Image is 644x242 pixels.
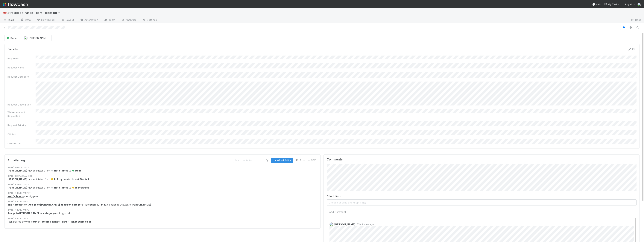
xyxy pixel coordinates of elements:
[72,169,81,172] span: Done
[628,17,644,23] a: Docs
[7,159,232,162] h5: Activity Log
[139,17,160,23] a: Settings
[25,220,92,223] strong: Web Form Strategic Finance Team - Ticket Submission
[3,18,15,22] span: Tasks
[7,203,109,206] a: The Automation "Assign to [PERSON_NAME] based on category" (Executor ID: 54533)
[7,220,317,223] div: Task created by
[3,11,7,14] span: 🎟️
[7,103,36,106] div: Request Description
[7,212,54,215] a: Assign to [PERSON_NAME] on category
[7,192,317,195] div: [DATE] 7:43:15 AM PDT
[7,178,317,181] div: moved this task from to
[7,186,27,189] strong: [PERSON_NAME]
[329,222,333,226] img: avatar_d2b43477-63dc-4e62-be5b-6fdd450c05a1.png
[355,223,374,226] span: 35 minutes ago
[4,35,19,41] button: Done
[7,169,317,172] div: moved this task from to
[3,1,28,7] img: logo-inverted-e16ddd16eac7371096b0.svg
[604,3,619,6] span: My Tasks
[592,2,601,6] div: Help
[604,2,619,6] a: My Tasks
[7,186,317,189] div: moved this task from to
[72,186,89,189] span: In Progress
[7,195,317,198] div: was triggered
[51,186,68,189] span: Not Started
[327,209,348,215] button: Add Comment
[58,17,77,23] a: Layout
[7,195,24,198] a: Notify Teams
[7,217,317,220] div: [DATE] 7:43:14 AM PDT
[628,48,637,51] a: Edit
[37,18,55,22] span: Flow Builder
[77,17,101,23] a: Automation
[24,36,28,40] img: avatar_aa4fbed5-f21b-48f3-8bdd-57047a9d59de.png
[7,75,36,79] div: Request Category
[327,200,636,206] span: Choose or drag and drop file(s)
[7,48,18,51] h5: Details
[6,36,17,39] span: Done
[118,17,139,23] a: Analytics
[101,17,118,23] a: Team
[327,194,341,198] label: Attach files:
[7,123,36,127] div: Request Priority
[7,203,317,206] div: assigned this task to
[18,17,34,23] a: Data
[294,158,317,163] button: Export as CSV
[327,158,637,161] h5: Comments
[7,110,36,118] div: Waiver Amount Requested
[637,3,641,6] img: avatar_aa4fbed5-f21b-48f3-8bdd-57047a9d59de.png
[7,208,317,212] div: [DATE] 7:43:15 AM PDT
[51,178,68,181] span: In Progress
[233,158,270,163] input: Search activities...
[7,11,62,15] span: Strategic Finance Team Ticketing
[625,3,636,6] span: AngelList
[7,166,317,169] div: [DATE] 11:04:10 AM PDT
[21,35,50,41] button: [PERSON_NAME]
[271,158,293,163] button: Undo Last Action
[7,66,36,69] div: Request Name
[131,203,151,206] strong: [PERSON_NAME]
[7,200,317,203] div: [DATE] 7:43:15 AM PDT
[7,212,317,215] div: was triggered
[34,17,58,23] a: Flow Builder
[51,169,68,172] span: Not Started
[7,169,27,172] strong: [PERSON_NAME]
[7,183,317,186] div: [DATE] 9:26:40 AM PDT
[7,174,317,178] div: [DATE] 11:04:09 AM PDT
[7,178,27,181] strong: [PERSON_NAME]
[7,56,36,60] div: Requester
[29,36,48,39] span: [PERSON_NAME]
[7,132,36,136] div: CR Pod
[7,142,36,145] div: Created On
[334,223,355,226] span: [PERSON_NAME]
[71,178,89,181] span: Not Started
